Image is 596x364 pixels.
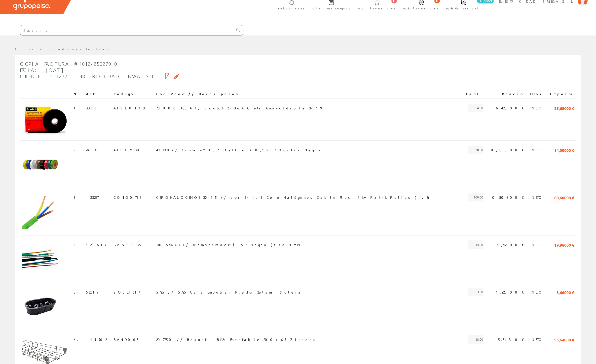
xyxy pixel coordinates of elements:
th: Art [84,90,112,99]
img: Foto artículo (150x150) [22,288,59,325]
span: 18,00 [468,335,483,344]
th: N [72,90,84,99]
a: . [77,337,81,342]
span: 3 [74,193,80,201]
span: Ped. favoritos [403,6,439,11]
span: 1 [74,104,82,112]
span: NETO [532,240,543,249]
img: Foto artículo (131.33535660091x150) [22,193,54,230]
a: . [76,290,81,294]
a: Listado mis facturas [45,47,110,51]
span: 5725 // 5725 Caja Empotrar Pladur 2elem. Solera [156,288,302,296]
span: AISL0110 [113,104,148,112]
span: 95,64000 € [554,335,574,344]
span: 33756 [86,104,98,112]
span: Copia Factura #1012/2502790 Fecha: [DATE] Cliente: 121272 - ELECTRICIDAD INMEGA S.L [20,61,153,79]
span: 120617 [86,240,106,249]
span: 4 [74,240,80,249]
span: 1,22000 € [496,288,524,296]
span: CONO0758 [113,193,142,201]
span: 207250 // Basorfil Bf2r Enchufable 200x65 Zincada [156,335,317,344]
span: Pedido actual [446,6,480,11]
span: 0,80600 € [492,193,524,201]
span: 0,70000 € [491,146,524,154]
span: 4,00 [468,104,483,112]
a: . [78,106,82,110]
span: GAES0035 [113,240,142,249]
span: 6,42000 € [496,104,524,112]
span: NETO [532,104,543,112]
span: 1,42600 € [497,240,524,249]
span: 417998 // Cinta nº 101 Cellpack 0,15x19 color Negro [156,146,322,154]
span: 6 [74,335,81,344]
span: Últimas compras [312,6,350,11]
a: . [75,148,79,152]
span: 111702 [86,335,107,344]
i: Solicitar por email copia de la factura [174,74,180,78]
span: 14,00 [468,240,483,249]
span: 3,00 [468,288,483,296]
span: 100,00 [468,193,483,201]
span: NETO [532,146,543,154]
span: 245293 [86,146,97,154]
span: Selectores [278,6,305,11]
span: 52819 [86,288,98,296]
th: Cod Prov // Descripción [154,90,461,99]
span: 14,00000 € [554,146,574,154]
span: TT0254NGT // Termoretractil 25,4 Negro (tira 1mt) [156,240,300,249]
span: NETO [532,335,543,344]
img: Foto artículo (150x150) [22,146,59,183]
span: NETO [532,288,543,296]
span: 133297 [86,193,99,201]
span: CEROHALOGENOS3X15 // cpr 3x1.5 Cero Halógenos Cable Flex.1kv Rz1-k Rollos (1.2) [156,193,429,201]
span: Art. favoritos [358,6,396,11]
span: SOLE1814 [113,288,141,296]
i: Descargar PDF [165,74,170,78]
span: AISL7130 [113,146,142,154]
span: 80,60000 € [554,193,574,201]
span: 7000034804 // Scotch 23 Bulk Cinta Autosoldable 9x19 [156,104,322,112]
span: 2 [74,146,79,154]
a: . [75,195,80,199]
span: 5 [74,288,81,296]
span: 25,68000 € [554,104,574,112]
span: 5,31310 € [498,335,524,344]
img: Foto artículo (150x150) [22,240,59,278]
th: Cant. [461,90,485,99]
a: . [75,242,80,247]
span: 20,00 [468,146,483,154]
span: 3,66000 € [557,288,574,296]
span: NETO [532,193,543,201]
span: BAND0654 [113,335,142,344]
th: Dtos [526,90,545,99]
th: Código [112,90,154,99]
img: Foto artículo (192x128.256) [22,104,70,135]
th: Importe [545,90,576,99]
th: Precio [485,90,526,99]
span: 19,96000 € [554,240,574,249]
a: Inicio [15,47,36,51]
input: Buscar ... [20,25,233,35]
